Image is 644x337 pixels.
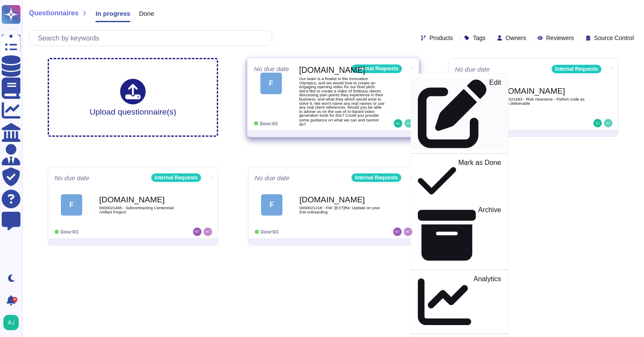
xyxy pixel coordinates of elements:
span: Products [429,35,453,41]
img: user [3,315,19,330]
div: Internal Requests [552,65,601,73]
img: user [204,228,212,236]
p: Analytics [474,275,501,328]
div: F [260,72,282,94]
span: No due date [455,66,490,72]
span: Tags [473,35,486,41]
b: [DOMAIN_NAME] [299,196,385,204]
span: Questionnaires [29,10,78,17]
a: Archive [411,205,508,266]
img: user [193,228,201,236]
span: Reviewers [546,35,574,41]
span: No due date [255,175,290,181]
div: Internal Requests [151,173,201,182]
span: No due date [55,175,89,181]
div: F [261,194,282,216]
span: Source Control [594,35,634,41]
div: Upload questionnaire(s) [89,79,176,116]
b: [DOMAIN_NAME] [299,66,385,74]
p: Edit [489,79,501,148]
p: Mark as Done [458,159,501,203]
a: Analytics [411,273,508,330]
div: 9+ [12,297,17,302]
img: user [405,119,413,128]
a: Edit [411,77,508,150]
b: [DOMAIN_NAME] [99,196,184,204]
p: Archive [478,207,501,265]
span: 0000021483 - Risk clearance - Python code as client deliverable [500,97,585,105]
span: Done [139,10,154,17]
span: Done: 0/1 [60,230,78,234]
span: 0000021465 - Subcontracting Centennial Artifact Project [99,206,184,214]
img: user [593,119,602,127]
button: user [2,313,25,332]
img: user [393,228,402,236]
span: Our team is a finalist in the Innovation Olympics, and we would love to create an engaging openin... [299,77,385,126]
div: F [61,194,82,216]
span: In progress [95,10,130,17]
div: Internal Requests [351,173,401,182]
span: No due date [254,66,289,72]
b: [DOMAIN_NAME] [500,87,585,95]
div: Internal Requests [352,64,402,73]
span: Done: 0/1 [260,121,278,126]
a: Mark as Done [411,157,508,205]
span: Owners [506,35,526,41]
img: user [404,228,412,236]
img: user [604,119,612,127]
img: user [394,119,402,128]
span: 0000021218 - FW: [EXT]Re: Update on your EW onboarding [299,206,385,214]
span: Done: 0/1 [261,230,279,234]
input: Search by keywords [34,31,272,46]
